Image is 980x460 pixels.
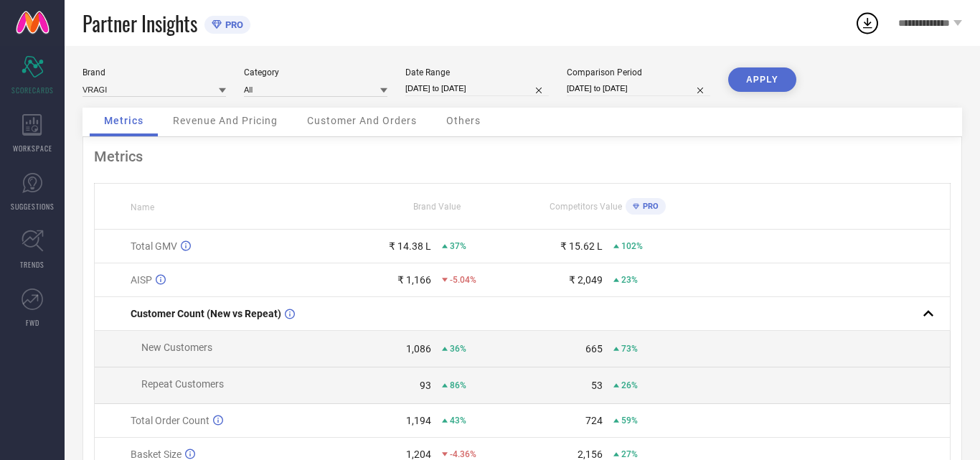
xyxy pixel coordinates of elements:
[450,416,466,426] span: 43%
[446,115,481,126] span: Others
[413,202,461,212] span: Brand Value
[13,143,52,154] span: WORKSPACE
[131,240,177,252] span: Total GMV
[450,241,466,251] span: 37%
[307,115,417,126] span: Customer And Orders
[854,10,880,36] div: Open download list
[20,259,44,270] span: TRENDS
[578,449,603,460] div: 2,156
[406,343,431,355] div: 1,086
[585,343,603,355] div: 665
[405,67,549,78] div: Date Range
[639,202,659,211] span: PRO
[94,148,951,165] div: Metrics
[621,449,638,459] span: 27%
[550,202,622,212] span: Competitors Value
[567,81,710,96] input: Select comparison period
[11,85,54,95] span: SCORECARDS
[569,274,603,286] div: ₹ 2,049
[131,308,281,319] span: Customer Count (New vs Repeat)
[131,415,209,426] span: Total Order Count
[621,416,638,426] span: 59%
[406,449,431,460] div: 1,204
[11,201,55,212] span: SUGGESTIONS
[83,67,226,78] div: Brand
[560,240,603,252] div: ₹ 15.62 L
[83,9,197,38] span: Partner Insights
[104,115,143,126] span: Metrics
[621,275,638,285] span: 23%
[222,19,243,30] span: PRO
[141,378,224,390] span: Repeat Customers
[450,449,476,459] span: -4.36%
[131,449,182,460] span: Basket Size
[141,342,212,353] span: New Customers
[26,317,39,328] span: FWD
[591,380,603,391] div: 53
[450,380,466,390] span: 86%
[397,274,431,286] div: ₹ 1,166
[450,275,476,285] span: -5.04%
[244,67,387,78] div: Category
[131,274,152,286] span: AISP
[621,241,643,251] span: 102%
[450,344,466,354] span: 36%
[621,344,638,354] span: 73%
[621,380,638,390] span: 26%
[405,81,549,96] input: Select date range
[585,415,603,426] div: 724
[728,67,796,92] button: APPLY
[567,67,710,78] div: Comparison Period
[406,415,431,426] div: 1,194
[420,380,431,391] div: 93
[389,240,431,252] div: ₹ 14.38 L
[131,202,154,212] span: Name
[173,115,278,126] span: Revenue And Pricing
